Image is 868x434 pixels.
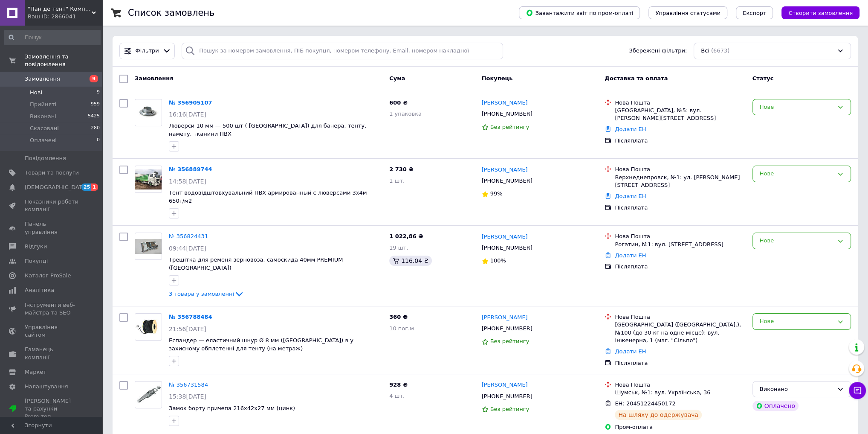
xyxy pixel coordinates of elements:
[615,348,646,355] a: Додати ЕН
[480,323,534,334] div: [PHONE_NUMBER]
[615,410,702,420] div: На шляху до одержувача
[136,47,159,55] span: Фільтри
[169,178,206,185] span: 14:58[DATE]
[81,184,91,191] span: 25
[480,175,534,186] div: [PHONE_NUMBER]
[389,111,422,117] span: 1 упаковка
[135,381,162,408] a: Фото товару
[169,291,244,297] a: 3 товара у замовленні
[169,122,366,137] a: Люверси 10 мм — 500 шт ( [GEOGRAPHIC_DATA]) для банера, тенту, намету, тканини ПВХ
[389,314,408,320] span: 360 ₴
[25,272,71,280] span: Каталог ProSale
[482,166,528,174] a: [PERSON_NAME]
[760,317,833,326] div: Нове
[701,47,709,55] span: Всі
[97,89,100,96] span: 9
[25,75,60,83] span: Замовлення
[615,233,745,240] div: Нова Пошта
[615,241,745,248] div: Рогатин, №1: вул. [STREET_ADDRESS]
[389,166,413,172] span: 2 730 ₴
[519,6,640,19] button: Завантажити звіт по пром-оплаті
[90,75,98,82] span: 9
[169,326,206,332] span: 21:56[DATE]
[135,313,162,341] a: Фото товару
[169,111,206,118] span: 16:16[DATE]
[135,166,162,193] a: Фото товару
[4,30,101,45] input: Пошук
[169,337,353,352] a: Еспандер — еластичний шнур Ø 8 мм ([GEOGRAPHIC_DATA]) в у захисному обплетенні для тенту (на метраж)
[490,190,503,197] span: 99%
[135,101,162,124] img: Фото товару
[615,166,745,173] div: Нова Пошта
[482,233,528,241] a: [PERSON_NAME]
[615,174,745,189] div: Верхнеднепровск, №1: ул. [PERSON_NAME][STREET_ADDRESS]
[169,291,234,297] span: 3 товара у замовленні
[30,137,57,144] span: Оплачені
[30,101,56,108] span: Прийняті
[30,113,56,120] span: Виконані
[389,233,423,239] span: 1 022,86 ₴
[849,382,866,399] button: Чат з покупцем
[25,198,79,213] span: Показники роботи компанії
[615,107,745,122] div: [GEOGRAPHIC_DATA], №5: вул. [PERSON_NAME][STREET_ADDRESS]
[482,314,528,322] a: [PERSON_NAME]
[615,137,745,145] div: Післяплата
[169,189,367,204] a: Тент водовідштовхувальний ПВХ армированный с люверсами 3х4м 650г/м2
[389,256,432,266] div: 116.04 ₴
[169,245,206,252] span: 09:44[DATE]
[760,103,833,112] div: Нове
[135,239,162,254] img: Фото товару
[736,6,773,19] button: Експорт
[711,47,729,54] span: (6673)
[135,75,173,82] span: Замовлення
[25,257,48,265] span: Покупці
[28,13,102,20] div: Ваш ID: 2866041
[28,5,92,13] span: "Пан де тент" Компанія
[135,169,162,189] img: Фото товару
[25,184,88,191] span: [DEMOGRAPHIC_DATA]
[773,9,859,16] a: Створити замовлення
[30,89,42,96] span: Нові
[169,233,208,239] a: № 356824431
[490,124,529,130] span: Без рейтингу
[169,393,206,400] span: 15:38[DATE]
[25,383,68,390] span: Налаштування
[629,47,687,55] span: Збережені фільтри:
[615,400,675,407] span: ЕН: 20451224450172
[25,169,79,177] span: Товари та послуги
[389,393,405,399] span: 4 шт.
[480,391,534,402] div: [PHONE_NUMBER]
[135,233,162,260] a: Фото товару
[615,423,745,431] div: Пром-оплата
[169,256,343,271] span: Трещітка для ременя зерновоза, самоскида 40мм PREMIUM ([GEOGRAPHIC_DATA])
[526,9,633,17] span: Завантажити звіт по пром-оплаті
[389,325,414,332] span: 10 пог.м
[480,242,534,253] div: [PHONE_NUMBER]
[788,10,853,16] span: Створити замовлення
[482,75,513,82] span: Покупець
[490,338,529,344] span: Без рейтингу
[25,154,66,162] span: Повідомлення
[482,381,528,389] a: [PERSON_NAME]
[490,406,529,412] span: Без рейтингу
[91,184,98,191] span: 1
[615,359,745,367] div: Післяплата
[743,10,767,16] span: Експорт
[781,6,859,19] button: Створити замовлення
[169,99,212,106] a: № 356905107
[25,301,79,317] span: Інструменти веб-майстра та SEO
[480,108,534,119] div: [PHONE_NUMBER]
[615,126,646,132] a: Додати ЕН
[135,317,162,337] img: Фото товару
[25,346,79,361] span: Гаманець компанії
[615,204,745,212] div: Післяплата
[169,405,295,411] a: Замок борту причепа 216x42x27 мм (цинк)
[752,401,799,411] div: Оплачено
[25,220,79,236] span: Панель управління
[97,137,100,144] span: 0
[25,397,79,421] span: [PERSON_NAME] та рахунки
[25,286,54,294] span: Аналітика
[25,53,102,68] span: Замовлення та повідомлення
